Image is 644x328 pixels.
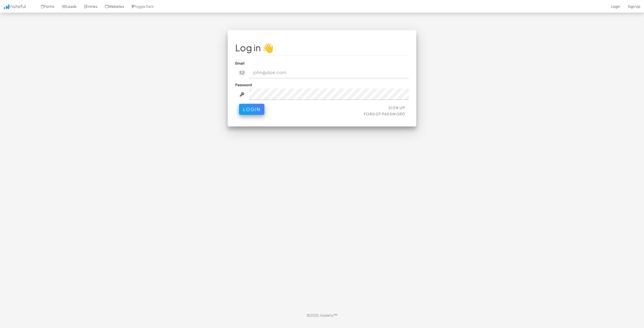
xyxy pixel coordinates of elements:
button: Login [239,104,264,115]
label: Email [235,61,245,66]
input: john@doe.com [249,67,409,78]
a: Sign Up [388,105,405,110]
label: Password [235,82,252,87]
img: icon.png [4,5,9,9]
a: Forgot Password [364,112,405,116]
h1: Log in 👋 [235,43,409,53]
